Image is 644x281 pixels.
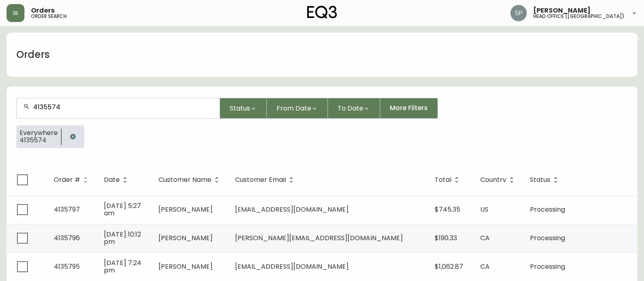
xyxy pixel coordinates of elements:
[480,262,490,271] span: CA
[54,205,80,214] span: 4135797
[530,262,565,271] span: Processing
[158,233,213,243] span: [PERSON_NAME]
[230,103,250,113] span: Status
[267,98,328,119] button: From Date
[235,176,297,184] span: Customer Email
[435,176,462,184] span: Total
[480,205,488,214] span: US
[435,177,451,182] span: Total
[533,7,591,14] span: [PERSON_NAME]
[104,177,120,182] span: Date
[533,14,624,19] h5: head office ([GEOGRAPHIC_DATA])
[480,233,490,243] span: CA
[235,177,286,182] span: Customer Email
[33,103,213,111] input: Search
[338,103,363,113] span: To Date
[158,177,211,182] span: Customer Name
[480,177,506,182] span: Country
[54,233,80,243] span: 4135796
[480,176,517,184] span: Country
[20,137,58,144] span: 4135574
[328,98,380,119] button: To Date
[530,233,565,243] span: Processing
[235,262,349,271] span: [EMAIL_ADDRESS][DOMAIN_NAME]
[16,48,50,62] h1: Orders
[235,233,403,243] span: [PERSON_NAME][EMAIL_ADDRESS][DOMAIN_NAME]
[220,98,267,119] button: Status
[31,7,55,14] span: Orders
[435,262,463,271] span: $1,062.87
[530,205,565,214] span: Processing
[54,262,80,271] span: 4135795
[435,233,457,243] span: $190.33
[380,98,438,119] button: More Filters
[277,103,311,113] span: From Date
[158,176,222,184] span: Customer Name
[158,262,213,271] span: [PERSON_NAME]
[158,205,213,214] span: [PERSON_NAME]
[31,14,67,19] h5: order search
[435,205,460,214] span: $745.35
[54,177,80,182] span: Order #
[530,177,550,182] span: Status
[104,176,130,184] span: Date
[510,5,527,21] img: 0cb179e7bf3690758a1aaa5f0aafa0b4
[530,176,561,184] span: Status
[235,205,349,214] span: [EMAIL_ADDRESS][DOMAIN_NAME]
[104,201,141,218] span: [DATE] 5:27 am
[390,104,428,113] span: More Filters
[104,230,141,246] span: [DATE] 10:12 pm
[104,258,141,275] span: [DATE] 7:24 pm
[307,6,337,19] img: logo
[54,176,91,184] span: Order #
[20,129,58,137] span: Everywhere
